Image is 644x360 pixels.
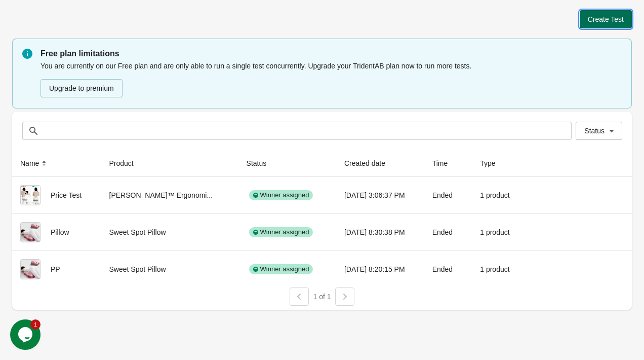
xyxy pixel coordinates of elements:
div: [DATE] 8:20:15 PM [344,259,416,279]
button: Name [16,154,53,172]
div: Winner assigned [249,227,313,237]
button: Status [576,122,622,140]
div: Sweet Spot Pillow [109,259,230,279]
div: Ended [432,185,464,205]
iframe: chat widget [10,319,43,350]
button: Product [105,154,148,172]
span: Create Test [588,15,624,23]
div: You are currently on our Free plan and are only able to run a single test concurrently. Upgrade y... [41,60,622,98]
div: Winner assigned [249,264,313,274]
div: Sweet Spot Pillow [109,222,230,242]
button: Upgrade to premium [41,79,123,97]
button: Created date [340,154,399,172]
div: 1 product [480,259,516,279]
p: Free plan limitations [41,48,622,60]
button: Time [428,154,462,172]
div: Winner assigned [249,190,313,200]
button: Status [243,154,281,172]
span: Pillow [51,228,69,236]
span: Status [584,127,605,135]
span: 1 of 1 [313,293,331,301]
div: 1 product [480,185,516,205]
span: Price Test [51,191,82,199]
div: Ended [432,222,464,242]
div: [DATE] 3:06:37 PM [344,185,416,205]
span: PP [51,265,60,273]
button: Type [476,154,509,172]
div: [DATE] 8:30:38 PM [344,222,416,242]
div: Ended [432,259,464,279]
div: 1 product [480,222,516,242]
button: Create Test [580,10,632,28]
div: [PERSON_NAME]™ Ergonomi... [109,185,230,205]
